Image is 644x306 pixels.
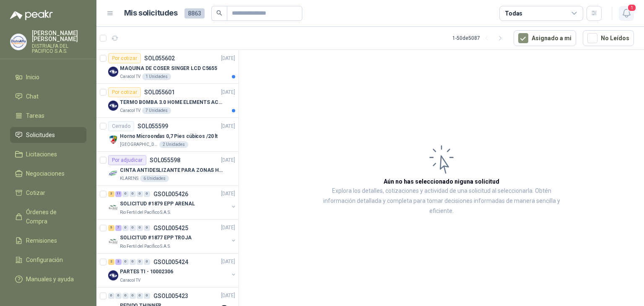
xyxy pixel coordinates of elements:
span: Solicitudes [26,130,55,140]
p: DISTRIALFA DEL PACIFICO S.A.S. [32,44,86,54]
img: Company Logo [108,270,118,280]
a: Manuales y ayuda [10,271,86,287]
a: Licitaciones [10,146,86,162]
a: Inicio [10,69,86,85]
p: KLARENS [120,175,138,182]
span: 8863 [184,8,205,18]
span: Configuración [26,255,63,265]
p: [DATE] [221,292,235,300]
span: Órdenes de Compra [26,207,78,226]
p: [DATE] [221,88,235,96]
span: search [216,10,222,16]
div: 7 Unidades [142,107,171,114]
a: Chat [10,88,86,104]
p: PARTES TI - 10002306 [120,268,173,276]
span: 1 [627,4,636,12]
span: Licitaciones [26,150,57,159]
p: TERMO BOMBA 3.0 HOME ELEMENTS ACERO INOX [120,99,224,106]
p: MAQUINA DE COSER SINGER LCD C5655 [120,65,217,73]
span: Negociaciones [26,169,65,178]
div: 0 [122,259,129,265]
a: 3 11 0 0 0 0 GSOL005426[DATE] Company LogoSOLICITUD #1879 EPP ARENALRio Fertil del Pacífico S.A.S. [108,189,237,216]
div: 7 [115,225,122,231]
div: Todas [505,9,522,18]
span: Cotizar [26,188,45,197]
p: SOLICITUD #1879 EPP ARENAL [120,200,195,208]
img: Company Logo [108,169,118,179]
p: GSOL005424 [153,259,188,265]
div: 0 [144,293,150,299]
span: Chat [26,92,39,101]
div: 0 [130,191,136,197]
div: 0 [137,293,143,299]
a: 5 7 0 0 0 0 GSOL005425[DATE] Company LogoSOLICITUD #1877 EPP TROJARio Fertil del Pacífico S.A.S. [108,223,237,250]
p: SOL055599 [138,123,168,129]
img: Company Logo [108,101,118,111]
button: No Leídos [583,30,634,46]
div: 0 [144,259,150,265]
div: 5 [108,225,114,231]
div: 3 [108,191,114,197]
div: 2 Unidades [159,141,188,148]
p: [DATE] [221,224,235,232]
p: SOL055598 [150,157,180,163]
a: Cotizar [10,185,86,201]
p: SOL055601 [144,89,175,95]
div: 0 [115,293,122,299]
p: GSOL005425 [153,225,188,231]
h3: Aún no has seleccionado niguna solicitud [384,177,499,186]
div: 0 [137,259,143,265]
div: 0 [137,191,143,197]
div: 2 [108,259,114,265]
div: Por cotizar [108,53,141,63]
img: Company Logo [108,135,118,145]
span: Manuales y ayuda [26,275,74,284]
p: [DATE] [221,156,235,164]
div: 1 - 50 de 5087 [452,31,507,45]
p: Caracol TV [120,277,140,284]
a: Solicitudes [10,127,86,143]
p: [DATE] [221,54,235,62]
div: 0 [122,293,129,299]
div: Por adjudicar [108,155,146,165]
p: [PERSON_NAME] [PERSON_NAME] [32,30,86,42]
p: [GEOGRAPHIC_DATA][PERSON_NAME] [120,141,158,148]
p: [DATE] [221,190,235,198]
p: Caracol TV [120,73,140,80]
span: Inicio [26,73,39,82]
a: Por cotizarSOL055602[DATE] Company LogoMAQUINA DE COSER SINGER LCD C5655Caracol TV1 Unidades [96,50,239,84]
div: 0 [122,191,129,197]
p: GSOL005426 [153,191,188,197]
p: [DATE] [221,258,235,266]
div: 0 [144,191,150,197]
div: Cerrado [108,121,134,131]
img: Logo peakr [10,10,53,20]
a: Tareas [10,108,86,124]
a: Negociaciones [10,166,86,182]
div: 6 Unidades [140,175,169,182]
img: Company Logo [108,236,118,246]
a: Configuración [10,252,86,268]
a: Órdenes de Compra [10,204,86,229]
div: 0 [144,225,150,231]
div: Por cotizar [108,87,141,97]
button: 1 [619,6,634,21]
a: Por adjudicarSOL055598[DATE] Company LogoCINTA ANTIDESLIZANTE PARA ZONAS HUMEDASKLARENS6 Unidades [96,152,239,186]
img: Company Logo [108,67,118,77]
p: CINTA ANTIDESLIZANTE PARA ZONAS HUMEDAS [120,166,224,174]
div: 0 [108,293,114,299]
a: 2 3 0 0 0 0 GSOL005424[DATE] Company LogoPARTES TI - 10002306Caracol TV [108,257,237,284]
p: SOLICITUD #1877 EPP TROJA [120,234,192,242]
button: Asignado a mi [514,30,576,46]
div: 0 [137,225,143,231]
p: SOL055602 [144,55,175,61]
span: Remisiones [26,236,57,245]
p: Rio Fertil del Pacífico S.A.S. [120,243,171,250]
p: Horno Microondas 0,7 Pies cúbicos /20 lt [120,132,218,140]
span: Tareas [26,111,44,120]
div: 0 [122,225,129,231]
div: 11 [115,191,122,197]
img: Company Logo [108,202,118,213]
div: 3 [115,259,122,265]
h1: Mis solicitudes [124,7,178,19]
